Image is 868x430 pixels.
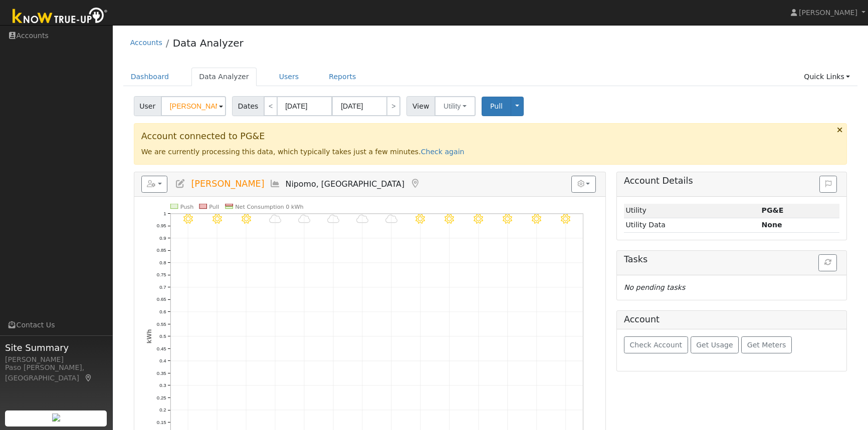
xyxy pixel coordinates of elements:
[762,206,784,214] strong: ID: 17375002, authorized: 10/06/25
[159,358,166,363] text: 0.4
[385,214,397,223] i: 9/29 - Cloudy
[173,37,244,49] a: Data Analyzer
[445,214,455,223] i: 10/01 - MostlyClear
[8,6,113,28] img: Know True-Up
[321,68,363,86] a: Reports
[490,102,503,110] span: Pull
[130,39,162,47] a: Accounts
[272,68,307,86] a: Users
[356,214,368,223] i: 9/28 - Cloudy
[183,214,192,223] i: 9/22 - Clear
[157,272,166,277] text: 0.75
[242,214,251,223] i: 9/24 - Clear
[435,96,476,116] button: Utility
[52,413,60,421] img: retrieve
[157,223,166,228] text: 0.95
[209,203,219,210] text: Pull
[157,419,166,425] text: 0.15
[561,214,571,223] i: 10/05 - MostlyClear
[163,211,166,216] text: 1
[818,254,837,271] button: Refresh
[159,382,166,388] text: 0.3
[624,218,760,232] td: Utility Data
[532,214,542,223] i: 10/04 - MostlyClear
[503,214,513,223] i: 10/03 - MostlyClear
[157,321,166,326] text: 0.55
[235,203,304,210] text: Net Consumption 0 kWh
[157,247,166,253] text: 0.85
[796,68,857,86] a: Quick Links
[264,96,278,116] a: <
[141,131,840,142] h3: Account connected to PG&E
[232,96,264,116] span: Dates
[747,341,786,349] span: Get Meters
[482,97,511,116] button: Pull
[157,296,166,302] text: 0.65
[191,68,257,86] a: Data Analyzer
[696,341,733,349] span: Get Usage
[629,341,682,349] span: Check Account
[691,336,739,353] button: Get Usage
[159,260,166,265] text: 0.8
[409,179,420,189] a: Map
[175,179,186,189] a: Edit User (38348)
[159,235,166,241] text: 0.9
[624,314,660,324] h5: Account
[159,407,166,412] text: 0.2
[269,214,281,223] i: 9/25 - Cloudy
[298,214,310,223] i: 9/26 - Cloudy
[157,346,166,351] text: 0.45
[157,395,166,400] text: 0.25
[159,284,166,290] text: 0.7
[421,148,465,156] a: Check again
[624,336,688,353] button: Check Account
[159,333,166,339] text: 0.5
[624,176,839,186] h5: Account Details
[799,9,857,17] span: [PERSON_NAME]
[134,123,847,164] div: We are currently processing this data, which typically takes just a few minutes.
[741,336,792,353] button: Get Meters
[212,214,222,223] i: 9/23 - Clear
[157,370,166,376] text: 0.35
[134,96,161,116] span: User
[145,329,152,344] text: kWh
[474,214,484,223] i: 10/02 - MostlyClear
[762,221,782,229] strong: None
[327,214,339,223] i: 9/27 - Cloudy
[819,176,837,193] button: Issue History
[5,354,107,365] div: [PERSON_NAME]
[270,179,281,189] a: Multi-Series Graph
[624,254,839,265] h5: Tasks
[5,341,107,354] span: Site Summary
[84,374,93,382] a: Map
[180,203,194,210] text: Push
[416,214,425,223] i: 9/30 - MostlyClear
[406,96,435,116] span: View
[159,309,166,314] text: 0.6
[123,68,177,86] a: Dashboard
[161,96,226,116] input: Select a User
[191,179,264,189] span: [PERSON_NAME]
[5,362,107,383] div: Paso [PERSON_NAME], [GEOGRAPHIC_DATA]
[386,96,400,116] a: >
[624,204,760,218] td: Utility
[624,283,685,291] i: No pending tasks
[286,179,405,189] span: Nipomo, [GEOGRAPHIC_DATA]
